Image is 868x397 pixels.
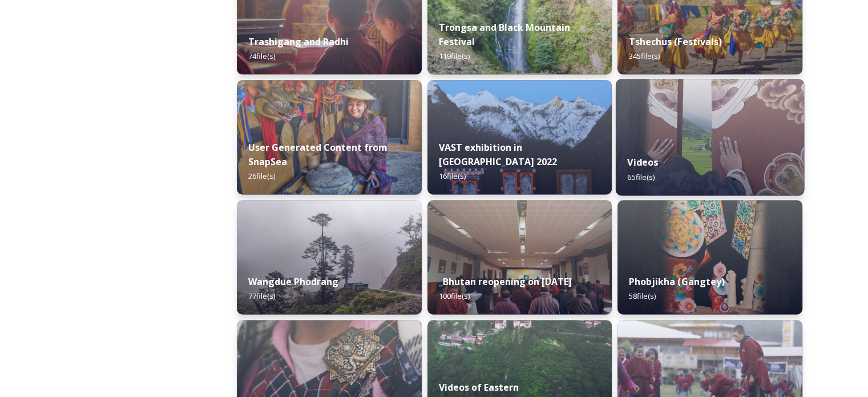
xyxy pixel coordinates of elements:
strong: Tshechus (Festivals) [629,35,721,48]
span: 16 file(s) [439,171,466,181]
span: 65 file(s) [628,171,655,182]
span: 58 file(s) [629,291,656,301]
span: 119 file(s) [439,51,470,61]
strong: Videos [628,156,659,169]
strong: Trongsa and Black Mountain Festival [439,21,570,48]
span: 26 file(s) [248,171,275,181]
img: Textile.jpg [616,79,804,195]
span: 345 file(s) [629,51,660,61]
span: 100 file(s) [439,291,470,301]
span: 74 file(s) [248,51,275,61]
img: 2022-10-01%252016.15.46.jpg [237,200,422,314]
strong: Trashigang and Radhi [248,35,349,48]
strong: User Generated Content from SnapSea [248,141,387,168]
strong: Phobjikha (Gangtey) [629,275,724,288]
img: DSC00319.jpg [427,200,612,314]
strong: VAST exhibition in [GEOGRAPHIC_DATA] 2022 [439,141,557,168]
img: Phobjika%2520by%2520Matt%2520Dutile2.jpg [617,200,802,314]
span: 77 file(s) [248,291,275,301]
strong: _Bhutan reopening on [DATE] [439,275,572,288]
img: 0FDA4458-C9AB-4E2F-82A6-9DC136F7AE71.jpeg [237,80,422,194]
strong: Wangdue Phodrang [248,275,338,288]
img: VAST%2520Bhutan%2520art%2520exhibition%2520in%2520Brussels3.jpg [427,80,612,194]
